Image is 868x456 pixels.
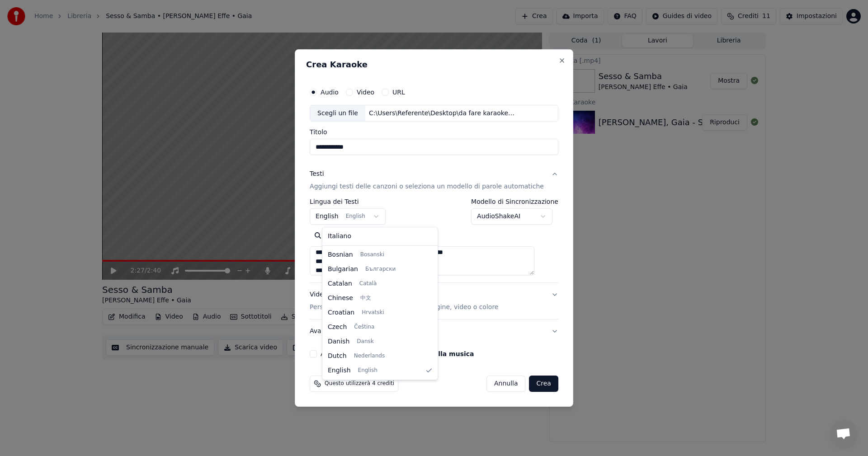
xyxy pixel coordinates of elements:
span: Čeština [354,324,374,331]
span: Chinese [328,294,353,303]
span: Nederlands [354,353,385,360]
span: Català [359,280,377,287]
span: Български [365,266,396,273]
span: Hrvatski [362,309,384,316]
span: 中文 [360,295,371,302]
span: Bosanski [360,251,384,259]
span: Italiano [328,232,351,241]
span: Bulgarian [328,265,358,274]
span: Dansk [357,338,373,345]
span: Czech [328,323,347,332]
span: English [358,367,377,374]
span: Catalan [328,279,352,288]
span: Danish [328,337,349,346]
span: Croatian [328,308,354,317]
span: Dutch [328,352,347,361]
span: Bosnian [328,250,353,259]
span: English [328,366,351,375]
